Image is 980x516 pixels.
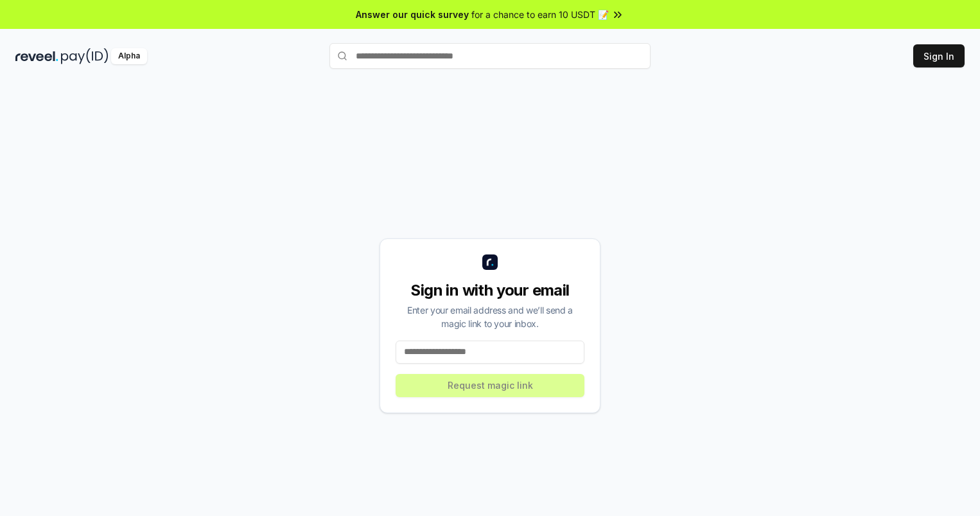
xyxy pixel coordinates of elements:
div: Alpha [111,48,147,64]
div: Sign in with your email [396,280,584,301]
span: for a chance to earn 10 USDT 📝 [471,8,609,21]
img: logo_small [482,254,498,270]
span: Answer our quick survey [356,8,469,21]
img: pay_id [61,48,109,64]
div: Enter your email address and we’ll send a magic link to your inbox. [396,303,584,330]
button: Sign In [913,44,965,67]
img: reveel_dark [15,48,58,64]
